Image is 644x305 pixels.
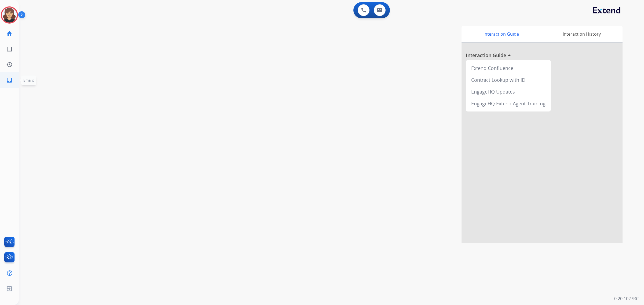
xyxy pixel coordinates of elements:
mat-icon: home [6,30,13,37]
div: Extend Confluence [468,62,549,74]
div: EngageHQ Extend Agent Training [468,98,549,109]
div: Interaction Guide [462,26,541,42]
mat-icon: history [6,61,13,68]
img: avatar [2,8,17,23]
mat-icon: list_alt [6,46,13,52]
mat-icon: inbox [6,77,13,83]
div: Contract Lookup with ID [468,74,549,86]
span: Emails [23,78,34,83]
p: 0.20.1027RC [614,295,639,302]
div: Interaction History [541,26,623,42]
div: EngageHQ Updates [468,86,549,98]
